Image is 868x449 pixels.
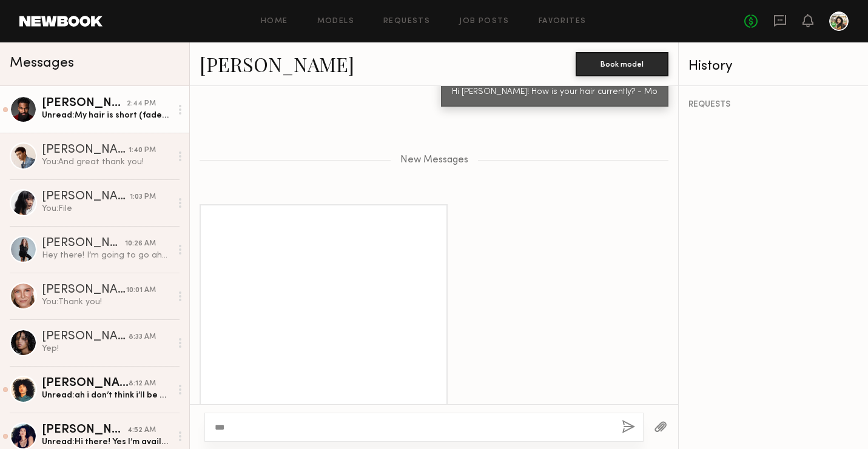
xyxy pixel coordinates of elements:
div: Unread: ah i don’t think i’ll be able to do it :/ i’m sorry. Thank so much for the consideration ... [42,390,171,401]
div: 4:52 AM [127,425,156,436]
div: You: File [42,203,171,215]
div: [PERSON_NAME] [42,98,127,110]
div: [PERSON_NAME] [42,191,130,203]
span: New Messages [400,155,468,165]
div: [PERSON_NAME] [42,377,129,390]
div: Unread: Hi there! Yes I’m available those days. And I work with contracts. Thank you! [42,436,171,448]
div: 1:03 PM [130,191,156,203]
div: [PERSON_NAME] [42,284,126,296]
div: REQUESTS [688,101,858,109]
button: Book model [576,52,668,76]
a: [PERSON_NAME] [200,51,354,77]
div: 8:33 AM [129,331,156,343]
div: You: And great thank you! [42,156,171,168]
a: Job Posts [459,18,510,25]
div: You: Thank you! [42,296,171,308]
div: History [688,59,858,73]
div: [PERSON_NAME] [42,424,127,436]
div: Hi [PERSON_NAME]! How is your hair currently? - Mo [452,85,658,99]
div: Unread: My hair is short (fade) similar to the picture. [42,110,171,121]
a: Book model [576,58,668,68]
div: Yep! [42,343,171,354]
div: 10:01 AM [126,285,156,296]
div: [PERSON_NAME] [42,144,129,156]
div: 1:40 PM [129,145,156,156]
a: Home [261,18,288,25]
span: Messages [10,56,74,70]
a: Favorites [539,18,587,25]
a: Requests [383,18,430,25]
div: 2:44 PM [127,98,156,110]
div: Hey there! I’m going to go ahead and book a hotel room for this weekend. Can you send me the addr... [42,250,171,261]
div: [PERSON_NAME] [42,238,125,250]
div: [PERSON_NAME] [42,331,129,343]
div: 8:12 AM [129,378,156,390]
div: 10:26 AM [125,238,156,250]
a: Models [317,18,354,25]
